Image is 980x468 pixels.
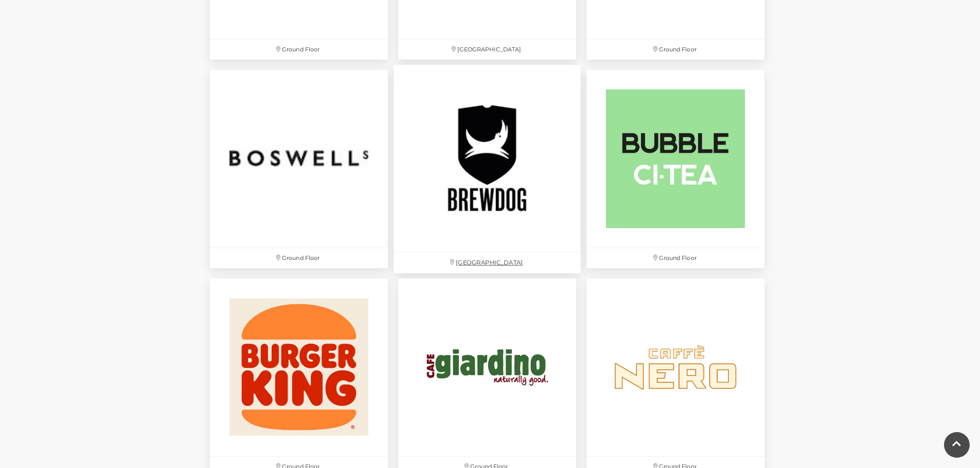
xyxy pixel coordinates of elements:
[394,252,581,273] p: [GEOGRAPHIC_DATA]
[398,40,576,60] p: [GEOGRAPHIC_DATA]
[210,40,388,60] p: Ground Floor
[586,248,764,268] p: Ground Floor
[388,59,586,278] a: [GEOGRAPHIC_DATA]
[581,65,770,273] a: Ground Floor
[586,40,764,60] p: Ground Floor
[205,65,393,273] a: Ground Floor
[210,248,388,268] p: Ground Floor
